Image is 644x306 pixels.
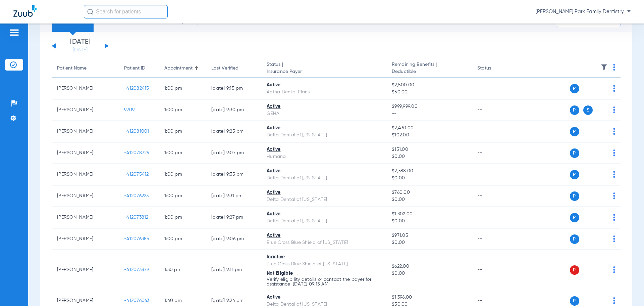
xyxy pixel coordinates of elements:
div: Delta Dental of [US_STATE] [267,132,381,139]
img: group-dot-blue.svg [613,128,615,135]
span: [PERSON_NAME] Park Family Dentistry [536,8,631,15]
span: P [570,148,579,158]
td: [PERSON_NAME] [52,207,119,228]
td: [PERSON_NAME] [52,99,119,121]
td: -- [472,228,517,250]
img: hamburger-icon [9,29,19,37]
div: Aetna Dental Plans [267,89,381,96]
span: $2,500.00 [392,82,466,89]
td: [DATE] 9:25 PM [206,121,261,142]
div: Blue Cross Blue Shield of [US_STATE] [267,239,381,246]
td: 1:00 PM [159,207,206,228]
span: -412076385 [124,236,150,241]
p: Verify eligibility details or contact the payer for assistance. [DATE] 09:15 AM. [267,277,381,287]
input: Search for patients [84,5,168,18]
td: [DATE] 9:30 PM [206,99,261,121]
td: [DATE] 9:07 PM [206,142,261,164]
span: P [570,234,579,244]
td: [PERSON_NAME] [52,121,119,142]
span: Not Eligible [267,271,293,276]
img: Search Icon [87,9,93,15]
td: [PERSON_NAME] [52,185,119,207]
div: Patient ID [124,65,154,72]
img: group-dot-blue.svg [613,106,615,113]
td: [DATE] 9:31 PM [206,185,261,207]
span: S [583,105,593,115]
td: -- [472,142,517,164]
div: Active [267,211,381,218]
span: 9209 [124,107,135,112]
td: [PERSON_NAME] [52,78,119,99]
div: Appointment [164,65,201,72]
div: Active [267,232,381,239]
img: group-dot-blue.svg [613,149,615,156]
td: [PERSON_NAME] [52,164,119,185]
td: [PERSON_NAME] [52,142,119,164]
span: $151.00 [392,146,466,153]
span: $102.00 [392,132,466,139]
a: [DATE] [60,47,100,53]
span: -412075412 [124,172,149,177]
span: $2,430.00 [392,125,466,132]
span: $50.00 [392,89,466,96]
div: Patient ID [124,65,145,72]
td: -- [472,207,517,228]
span: $0.00 [392,218,466,225]
div: Active [267,189,381,196]
div: Patient Name [57,65,113,72]
div: Active [267,146,381,153]
div: Delta Dental of [US_STATE] [267,196,381,203]
td: 1:00 PM [159,228,206,250]
span: -- [392,110,466,117]
th: Status | [261,59,386,78]
td: 1:00 PM [159,185,206,207]
span: $0.00 [392,270,466,277]
div: Active [267,168,381,175]
span: $760.00 [392,189,466,196]
td: [DATE] 9:06 PM [206,228,261,250]
td: -- [472,164,517,185]
span: $1,302.00 [392,211,466,218]
img: group-dot-blue.svg [613,235,615,242]
span: P [570,84,579,93]
td: [DATE] 9:11 PM [206,250,261,290]
span: P [570,296,579,306]
img: group-dot-blue.svg [613,64,615,71]
img: group-dot-blue.svg [613,297,615,304]
div: Active [267,103,381,110]
div: Delta Dental of [US_STATE] [267,218,381,225]
td: -- [472,185,517,207]
span: P [570,170,579,179]
td: [DATE] 9:35 PM [206,164,261,185]
span: -412082415 [124,86,149,91]
img: Zuub Logo [13,5,37,17]
th: Remaining Benefits | [386,59,472,78]
td: [PERSON_NAME] [52,228,119,250]
span: $2,388.00 [392,168,466,175]
span: -412081001 [124,129,149,134]
img: group-dot-blue.svg [613,85,615,92]
div: Delta Dental of [US_STATE] [267,175,381,182]
div: Humana [267,153,381,160]
td: -- [472,121,517,142]
span: $999,999.00 [392,103,466,110]
div: Appointment [164,65,193,72]
td: [DATE] 9:15 PM [206,78,261,99]
div: GEHA [267,110,381,117]
span: P [570,265,579,275]
li: [DATE] [60,39,100,53]
td: 1:30 PM [159,250,206,290]
img: filter.svg [601,64,607,71]
div: Active [267,82,381,89]
td: -- [472,78,517,99]
span: $0.00 [392,239,466,246]
span: -412076063 [124,298,150,303]
span: $622.00 [392,263,466,270]
img: group-dot-blue.svg [613,266,615,273]
th: Status [472,59,517,78]
div: Active [267,294,381,301]
td: -- [472,250,517,290]
img: group-dot-blue.svg [613,214,615,221]
div: Last Verified [211,65,238,72]
td: [PERSON_NAME] [52,250,119,290]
